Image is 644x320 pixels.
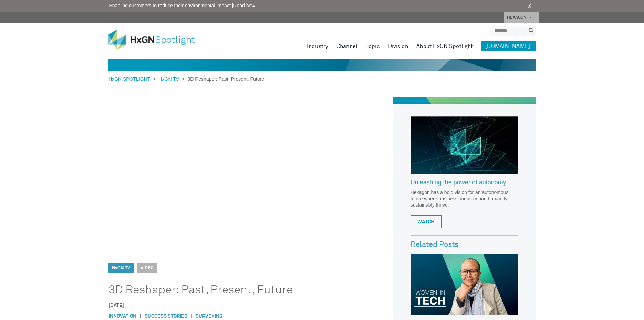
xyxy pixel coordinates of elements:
[108,283,370,297] h1: 3D Reshaper: Past, Present, Future
[416,41,473,51] a: About HxGN Spotlight
[108,76,153,82] a: HxGN SPOTLIGHT
[411,254,518,315] img: Women in tech: Surveying South Africa with Tumeka Bikitsha
[307,41,328,51] a: Industry
[411,179,518,190] a: Unleashing the power of autonomy
[481,41,536,51] a: [DOMAIN_NAME]
[388,41,408,51] a: Division
[136,313,145,320] span: |
[366,41,380,51] a: Topic
[411,189,518,208] p: Hexagon has a bold vision for an autonomous future where business, industry and humanity sustaina...
[411,241,518,249] h3: Related Posts
[233,3,255,8] a: Read how
[336,41,357,51] a: Channel
[108,76,264,83] div: > >
[528,2,532,10] a: X
[504,12,539,23] a: HEXAGON
[196,314,223,319] a: Surveying
[411,116,518,174] img: Hexagon_CorpVideo_Pod_RR_2.jpg
[187,313,196,320] span: |
[108,314,136,319] a: Innovation
[411,215,442,228] a: WATCH
[108,30,205,50] img: HxGN Spotlight
[109,2,255,9] span: Enabling customers to reduce their environmental impact |
[137,263,157,273] span: Video
[108,303,124,308] time: [DATE]
[112,266,130,270] a: HxGN TV
[108,97,390,256] iframe: YouTube video player
[145,314,187,319] a: Success Stories
[156,76,182,82] a: HxGN TV
[185,76,264,82] span: 3D Reshaper: Past, Present, Future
